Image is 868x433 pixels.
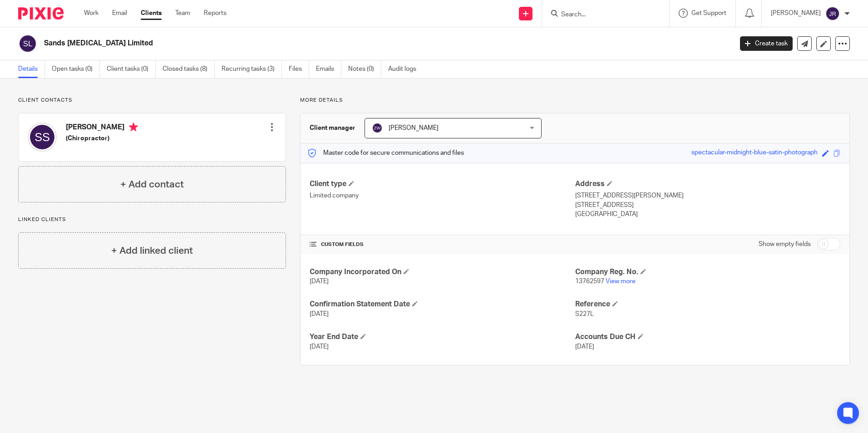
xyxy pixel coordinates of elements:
[18,97,286,104] p: Client contacts
[691,148,818,158] div: spectacular-midnight-blue-satin-photograph
[111,244,193,258] h4: + Add linked client
[175,9,190,18] a: Team
[740,36,793,51] a: Create task
[348,60,381,78] a: Notes (0)
[575,210,840,219] p: [GEOGRAPHIC_DATA]
[310,311,329,317] span: [DATE]
[310,278,329,285] span: [DATE]
[575,267,840,277] h4: Company Reg. No.
[310,300,575,309] h4: Confirmation Statement Date
[825,6,840,21] img: svg%3E
[310,179,575,189] h4: Client type
[129,123,138,132] i: Primary
[66,134,138,143] h5: (Chiropractor)
[289,60,309,78] a: Files
[18,216,286,223] p: Linked clients
[310,191,575,200] p: Limited company
[310,123,355,133] h3: Client manager
[575,344,594,350] span: [DATE]
[560,11,642,19] input: Search
[84,9,99,18] a: Work
[66,123,138,134] h4: [PERSON_NAME]
[44,39,590,48] h2: Sands [MEDICAL_DATA] Limited
[107,60,156,78] a: Client tasks (0)
[372,123,383,133] img: svg%3E
[28,123,57,152] img: svg%3E
[310,344,329,350] span: [DATE]
[575,300,840,309] h4: Reference
[310,332,575,342] h4: Year End Date
[163,60,215,78] a: Closed tasks (8)
[18,60,45,78] a: Details
[575,311,594,317] span: S227L
[18,34,37,53] img: svg%3E
[606,278,636,285] a: View more
[310,241,575,248] h4: CUSTOM FIELDS
[222,60,282,78] a: Recurring tasks (3)
[388,60,423,78] a: Audit logs
[759,240,811,249] label: Show empty fields
[310,267,575,277] h4: Company Incorporated On
[307,148,464,157] p: Master code for secure communications and files
[575,179,840,189] h4: Address
[300,97,850,104] p: More details
[575,191,840,200] p: [STREET_ADDRESS][PERSON_NAME]
[141,9,162,18] a: Clients
[18,7,64,20] img: Pixie
[120,177,184,192] h4: + Add contact
[771,9,821,18] p: [PERSON_NAME]
[112,9,127,18] a: Email
[52,60,100,78] a: Open tasks (0)
[575,201,840,210] p: [STREET_ADDRESS]
[204,9,227,18] a: Reports
[575,278,604,285] span: 13762597
[389,125,439,131] span: [PERSON_NAME]
[691,10,726,16] span: Get Support
[575,332,840,342] h4: Accounts Due CH
[316,60,341,78] a: Emails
